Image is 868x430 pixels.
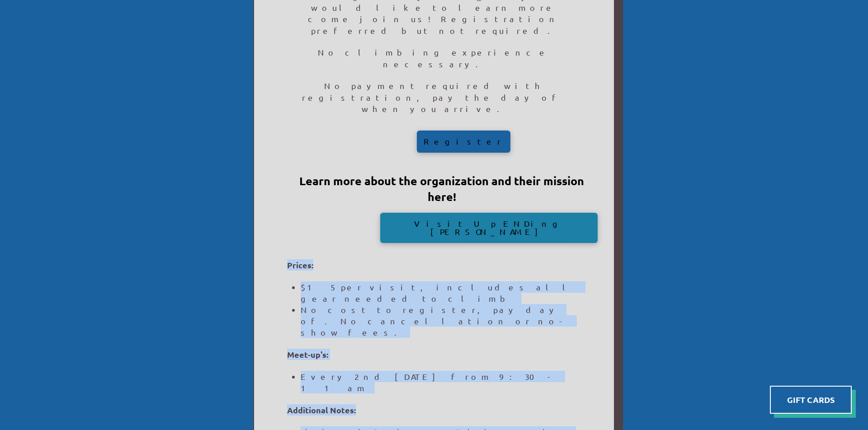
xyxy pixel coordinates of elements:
[287,349,328,360] b: Meet-up's:
[380,213,598,243] a: Visit Up ENDing [PERSON_NAME]
[287,260,313,270] b: Prices:
[301,304,581,338] li: No cost to register, pay day of. No cancellation or no-show fees.
[301,282,579,303] span: $15 per visit, includes all gear needed to climb
[299,173,584,204] strong: Learn more about the organization and their mission here!
[287,47,581,69] p: No climbing experience necessary.
[287,405,356,415] b: Additional Notes:
[287,80,581,114] p: No payment required with registration, pay the day of when you arrive.
[387,220,590,236] span: Visit Up ENDing [PERSON_NAME]
[301,371,581,393] li: Every 2nd [DATE] from 9:30-11am
[424,137,503,145] span: Register
[417,131,510,153] a: Register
